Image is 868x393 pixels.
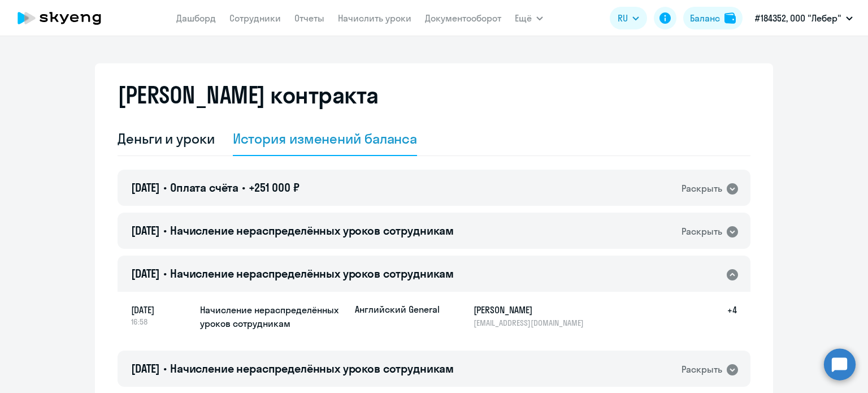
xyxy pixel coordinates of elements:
[170,266,454,280] span: Начисление нераспределённых уроков сотрудникам
[170,223,454,237] span: Начисление нераспределённых уроков сотрудникам
[131,223,160,237] span: [DATE]
[683,7,743,29] button: Балансbalance
[170,361,454,375] span: Начисление нераспределённых уроков сотрудникам
[749,5,858,32] button: #184352, ООО "Лебер"
[618,11,628,25] span: RU
[701,303,737,328] h5: +4
[755,11,841,25] p: #184352, ООО "Лебер"
[176,12,216,24] a: Дашборд
[229,12,281,24] a: Сотрудники
[474,318,590,328] p: [EMAIL_ADDRESS][DOMAIN_NAME]
[682,182,722,196] div: Раскрыть
[131,303,191,317] span: [DATE]
[610,7,647,29] button: RU
[131,361,160,375] span: [DATE]
[200,303,346,330] h5: Начисление нераспределённых уроков сотрудникам
[163,266,167,280] span: •
[515,7,543,29] button: Ещё
[131,317,191,327] span: 16:58
[131,266,160,280] span: [DATE]
[118,81,379,109] h2: [PERSON_NAME] контракта
[170,180,238,195] span: Оплата счёта
[163,223,167,237] span: •
[682,224,722,239] div: Раскрыть
[355,303,440,316] p: Английский General
[690,11,720,25] div: Баланс
[515,11,532,25] span: Ещё
[682,362,722,377] div: Раскрыть
[425,12,501,24] a: Документооборот
[474,303,590,317] h5: [PERSON_NAME]
[338,12,411,24] a: Начислить уроки
[131,180,160,195] span: [DATE]
[242,180,245,195] span: •
[249,180,300,195] span: +251 000 ₽
[294,12,324,24] a: Отчеты
[118,129,215,148] div: Деньги и уроки
[724,12,736,24] img: balance
[163,180,167,195] span: •
[233,129,418,148] div: История изменений баланса
[163,361,167,375] span: •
